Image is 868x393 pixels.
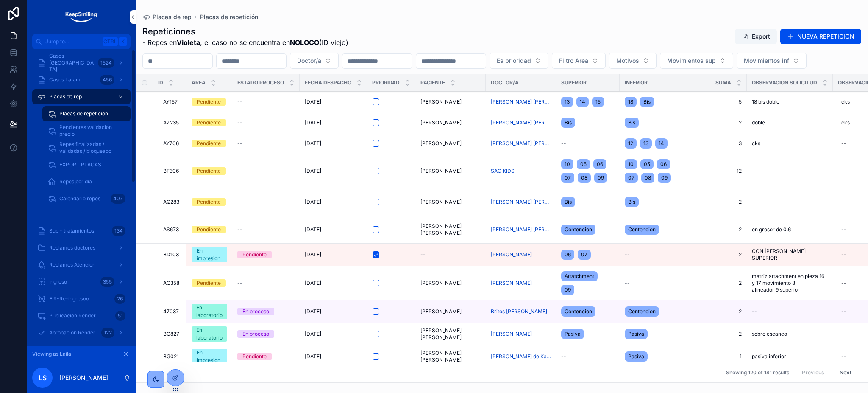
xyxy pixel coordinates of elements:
a: -- [752,199,828,205]
div: scrollable content [27,49,136,346]
a: [PERSON_NAME] [420,308,481,315]
a: Reclamos Atencion [32,257,131,272]
a: BG827 [163,331,181,337]
a: Casos [GEOGRAPHIC_DATA]1524 [32,55,131,70]
a: [DATE] [305,226,362,233]
a: 100506070809 [625,157,678,185]
a: Sub - tratamientos134 [32,223,131,239]
a: 3 [688,140,742,147]
span: Bis [628,119,635,126]
a: BD103 [163,251,181,258]
div: -- [841,308,846,315]
span: Contencion [565,308,592,315]
span: Contencion [628,308,656,315]
a: 18Bis [625,95,678,109]
a: -- [237,168,295,174]
span: Movimientos inf [744,56,789,65]
a: Publicacion Render51 [32,308,131,323]
div: Pendiente [197,198,221,206]
a: -- [420,251,481,258]
span: 06 [565,251,571,258]
a: 2 [688,251,742,258]
span: -- [752,199,757,205]
a: Contencion [561,223,615,236]
span: [PERSON_NAME] [420,119,462,126]
span: Bis [565,119,572,126]
a: AQ283 [163,199,181,205]
span: 05 [580,161,587,168]
span: 14 [580,98,585,105]
a: 5 [688,98,742,105]
span: [PERSON_NAME] [491,331,532,337]
a: doble [752,119,828,126]
a: 12 [688,168,742,174]
a: -- [625,251,678,258]
a: [PERSON_NAME] [PERSON_NAME] [420,327,481,341]
a: 2 [688,280,742,286]
div: -- [841,251,846,258]
span: 07 [581,251,587,258]
div: En proceso [242,330,269,338]
a: [PERSON_NAME] [491,331,551,337]
span: 2 [688,119,742,126]
a: NUEVA REPETICION [780,29,861,44]
div: -- [841,226,846,233]
a: 0607 [561,248,615,261]
span: -- [237,140,242,147]
span: Contencion [628,226,656,233]
span: Aprobacion Render [49,329,95,336]
span: Contencion [565,226,592,233]
span: [DATE] [305,280,321,286]
a: [PERSON_NAME] [PERSON_NAME] [491,226,551,233]
div: Pendiente [197,140,221,147]
a: -- [237,98,295,105]
a: En laboratorio [192,304,227,319]
span: Motivos [616,56,639,65]
span: Pasiva [628,331,644,337]
span: -- [625,251,630,258]
span: AQ358 [163,280,179,286]
div: 134 [112,226,125,236]
span: 06 [660,161,667,168]
img: App logo [64,10,98,24]
a: Attatchment09 [561,269,615,297]
a: Placas de rep [32,89,131,104]
button: Select Button [737,53,807,69]
a: 2 [688,226,742,233]
a: -- [561,140,615,147]
a: Repes finalizadas / validadas / bloqueado [42,140,131,155]
a: [PERSON_NAME] [PERSON_NAME] [491,119,551,126]
a: Contencion [625,305,678,318]
span: 2 [688,199,742,205]
span: cks [841,98,850,105]
button: Select Button [609,53,657,69]
a: -- [237,140,295,147]
a: Bis [625,195,678,209]
div: 407 [111,194,125,204]
div: 355 [100,277,114,287]
div: -- [841,199,846,205]
a: [PERSON_NAME] [491,251,532,258]
a: Placas de repetición [200,13,258,21]
a: [PERSON_NAME] [491,280,551,286]
a: [PERSON_NAME] [PERSON_NAME] [491,140,551,147]
a: [PERSON_NAME] [PERSON_NAME] [491,98,551,105]
span: AS673 [163,226,179,233]
span: [DATE] [305,98,321,105]
a: SAO KIDS [491,168,515,174]
a: [DATE] [305,140,362,147]
a: 100506070809 [561,157,615,185]
a: AY157 [163,98,181,105]
span: doble [752,119,765,126]
span: [DATE] [305,226,321,233]
a: [PERSON_NAME] [420,140,481,147]
span: matriz attachment en pieza 16 y 17 movimiento 8 alineador 9 superior [752,273,828,293]
a: en grosor de 0.6 [752,226,828,233]
span: [PERSON_NAME] [420,98,462,105]
div: En laboratorio [196,326,223,342]
span: 07 [628,174,634,181]
span: 12 [628,140,633,147]
a: En laboratorio [192,326,227,342]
